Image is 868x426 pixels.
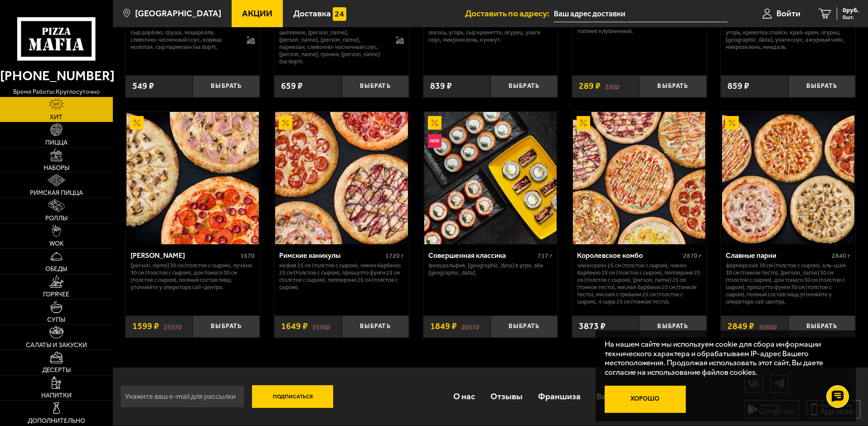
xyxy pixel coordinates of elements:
[726,262,850,305] p: Фермерская 30 см (толстое с сыром), Аль-Шам 30 см (тонкое тесто), [PERSON_NAME] 30 см (толстое с ...
[240,252,255,260] span: 1670
[577,262,702,305] p: Чикен Ранч 25 см (толстое с сыром), Чикен Барбекю 25 см (толстое с сыром), Пепперони 25 см (толст...
[430,322,457,331] span: 1849 ₽
[279,116,292,130] img: Акционный
[45,140,68,146] span: Пицца
[28,418,85,424] span: Дополнительно
[279,251,383,260] div: Римские каникулы
[126,112,260,244] a: АкционныйХет Трик
[279,262,404,291] p: Мафия 25 см (толстое с сыром), Чикен Барбекю 25 см (толстое с сыром), Прошутто Фунги 25 см (толст...
[126,112,259,244] img: Хет Трик
[120,385,245,408] input: Укажите ваш e-mail для рассылки
[725,116,739,130] img: Акционный
[26,342,87,349] span: Салаты и закуски
[42,367,71,373] span: Десерты
[573,112,705,244] img: Королевское комбо
[43,291,69,298] span: Горячее
[843,15,859,20] span: 0 шт.
[242,9,272,18] span: Акции
[424,112,557,244] img: Совершенная классика
[130,116,144,130] img: Акционный
[605,339,842,377] p: На нашем сайте мы используем cookie для сбора информации технического характера и обрабатываем IP...
[579,322,606,331] span: 3873 ₽
[589,382,642,411] a: Вакансии
[727,322,754,331] span: 2849 ₽
[788,75,855,97] button: Выбрать
[832,252,850,260] span: 2840 г
[639,75,706,97] button: Выбрать
[428,116,441,130] img: Акционный
[843,7,859,14] span: 0 руб.
[135,9,221,18] span: [GEOGRAPHIC_DATA]
[530,382,588,411] a: Франшиза
[577,20,702,35] p: Чизкейк классический, топпинг шоколадный, топпинг клубничный.
[45,215,68,222] span: Роллы
[759,322,777,331] s: 3985 ₽
[483,382,530,411] a: Отзывы
[428,134,441,148] img: Новинка
[279,29,387,65] p: цыпленок, [PERSON_NAME], [PERSON_NAME], [PERSON_NAME], пармезан, сливочно-чесночный соус, [PERSON...
[131,29,238,51] p: сыр дорблю, груша, моцарелла, сливочно-чесночный соус, корица молотая, сыр пармезан (на борт).
[428,262,553,276] p: Филадельфия, [GEOGRAPHIC_DATA] в угре, Эби [GEOGRAPHIC_DATA].
[274,112,409,244] a: АкционныйРимские каникулы
[47,317,65,323] span: Супы
[490,75,558,97] button: Выбрать
[726,251,829,260] div: Славные парни
[726,29,850,51] p: угорь, креветка спайси, краб-крем, огурец, [GEOGRAPHIC_DATA], унаги соус, ажурный чипс, микрозеле...
[605,82,620,91] s: 330 ₽
[49,241,63,247] span: WOK
[490,315,558,338] button: Выбрать
[428,251,536,260] div: Совершенная классика
[788,315,855,338] button: Выбрать
[132,322,159,331] span: 1599 ₽
[445,382,482,411] a: О нас
[193,315,260,338] button: Выбрать
[45,266,67,272] span: Обеды
[428,29,553,44] p: лосось, угорь, Сыр креметте, огурец, унаги соус, микрозелень, кунжут.
[281,82,303,91] span: 659 ₽
[577,251,681,260] div: Королевское комбо
[44,165,69,171] span: Наборы
[293,9,331,18] span: Доставка
[727,82,749,91] span: 859 ₽
[683,252,702,260] span: 2870 г
[275,112,407,244] img: Римские каникулы
[30,190,83,196] span: Римская пицца
[41,392,72,399] span: Напитки
[164,322,182,331] s: 2357 ₽
[333,7,346,21] img: 15daf4d41897b9f0e9f617042186c801.svg
[430,82,452,91] span: 839 ₽
[342,315,409,338] button: Выбрать
[579,82,601,91] span: 289 ₽
[721,112,855,244] a: АкционныйСлавные парни
[132,82,154,91] span: 549 ₽
[639,315,706,338] button: Выбрать
[572,112,707,244] a: АкционныйКоролевское комбо
[312,322,330,331] s: 2196 ₽
[776,9,800,18] span: Войти
[281,322,308,331] span: 1649 ₽
[131,262,255,291] p: [PERSON_NAME] 30 см (толстое с сыром), Лучано 30 см (толстое с сыром), Дон Томаго 30 см (толстое ...
[605,386,686,413] button: Хорошо
[252,385,334,408] button: Подписаться
[342,75,409,97] button: Выбрать
[193,75,260,97] button: Выбрать
[577,116,590,130] img: Акционный
[131,251,238,260] div: [PERSON_NAME]
[50,114,63,121] span: Хит
[538,252,553,260] span: 717 г
[554,5,727,22] input: Ваш адрес доставки
[722,112,854,244] img: Славные парни
[461,322,480,331] s: 2057 ₽
[423,112,558,244] a: АкционныйНовинкаСовершенная классика
[385,252,404,260] span: 1720 г
[465,9,554,18] span: Доставить по адресу:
